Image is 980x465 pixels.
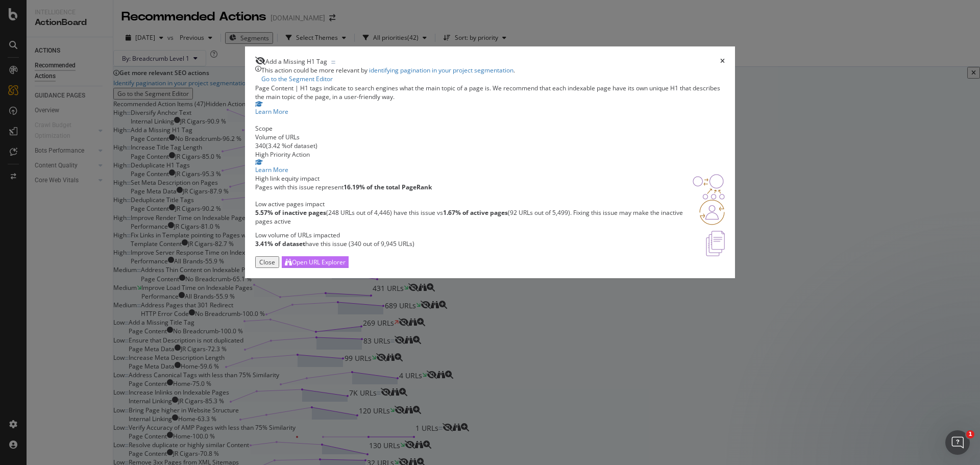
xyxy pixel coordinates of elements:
div: ( 3.42 % of dataset ) [266,141,317,150]
div: High link equity impact [255,174,432,183]
img: RO06QsNG.png [699,200,725,225]
div: Scope [255,124,317,133]
span: | [295,84,299,92]
a: Learn More [255,159,725,174]
iframe: Intercom live chat [945,430,970,455]
span: Add a Missing H1 Tag [265,57,327,66]
a: Learn More [255,101,288,116]
div: Low volume of URLs impacted [255,231,414,239]
button: Open URL Explorer [282,256,349,268]
span: Page Content [255,84,293,92]
div: H1 tags indicate to search engines what the main topic of a page is. We recommend that each index... [255,84,725,101]
span: 1 [966,430,974,438]
div: Learn More [255,107,288,116]
strong: 1.67% of active pages [443,208,508,217]
strong: 5.57% of inactive pages [255,208,326,217]
img: DDxVyA23.png [693,174,725,200]
p: Pages with this issue represent [255,183,432,191]
div: times [720,57,725,66]
button: Close [255,256,279,268]
strong: 3.41% of dataset [255,239,305,248]
a: identifying pagination in your project segmentation [369,66,513,75]
a: Go to the Segment Editor [261,75,333,83]
div: Low active pages impact [255,200,699,208]
div: modal [245,46,735,278]
div: Learn More [255,165,725,174]
div: Close [259,258,275,266]
div: This action could be more relevant by . [261,66,515,83]
p: (248 URLs out of 4,446) have this issue vs (92 URLs out of 5,499). Fixing this issue may make the... [255,208,699,226]
div: 340 [255,141,266,150]
div: info banner [255,66,725,83]
div: eye-slash [255,57,265,65]
img: Equal [331,61,335,64]
p: have this issue (340 out of 9,945 URLs) [255,239,414,248]
div: Open URL Explorer [292,258,346,266]
div: Volume of URLs [255,133,317,141]
strong: 16.19% of the total PageRank [344,183,432,191]
img: e5DMFwAAAABJRU5ErkJggg== [706,231,725,256]
span: High Priority Action [255,150,310,159]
